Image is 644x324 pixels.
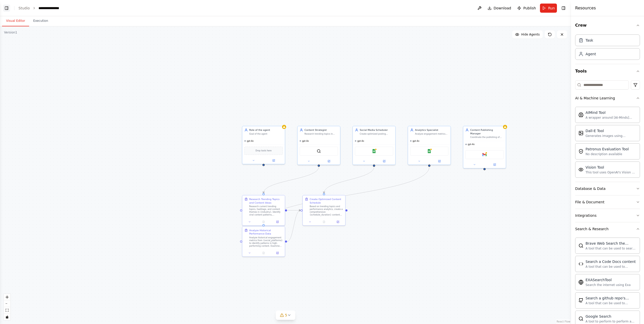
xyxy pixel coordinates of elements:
[578,167,583,172] img: VisionTool
[586,134,637,138] div: Generates images using OpenAI's Dall-E model.
[548,6,555,11] span: Run
[322,167,376,193] g: Edge from cd8d4393-d46e-49dd-bb6c-295b167d2e33 to a4e6b226-97b7-411d-801f-60d1b7c9a4e0
[586,301,637,305] div: A tool that can be used to semantic search a query from a github repo's content. This is not the ...
[586,314,637,319] div: Google Search
[557,320,570,323] a: React Flow attribution
[249,229,283,236] div: Analyze Historical Performance Data
[372,149,376,153] img: Google Sheets
[18,6,30,10] a: Studio
[408,126,451,165] div: Analytics SpecialistAnalyze engagement metrics from {social_platforms}, identify high-performing ...
[470,136,504,139] div: Coordinate the publishing of social media content across {social_platforms}, ensure brand consist...
[586,165,637,170] div: Vision Tool
[586,265,637,269] div: A tool that can be used to semantic search a query from a Code Docs content.
[264,158,284,163] button: Open in side panel
[285,313,287,318] span: 5
[249,205,283,216] div: Research current trending topics, hashtags, and content themes in {industry}. Identify viral cont...
[310,205,343,216] div: Based on trending topics and performance analytics, create a comprehensive {schedule_duration} co...
[578,243,583,248] img: BraveSearchTool
[256,149,272,153] span: Drop tools here
[575,209,640,222] button: Integrations
[4,307,10,314] button: fit view
[494,6,511,11] span: Download
[249,128,283,132] div: Role of the agent
[540,4,557,13] button: Run
[578,149,583,154] img: PatronusEvalTool
[305,128,338,132] div: Content Strategist
[586,296,637,301] div: Search a github repo's content
[317,149,321,153] img: SerperDevTool
[523,6,536,11] span: Publish
[262,167,320,193] g: Edge from d87e0d18-9dc8-4c0a-8b7f-416f66c3be02 to 92afeae3-ddc4-4e65-9fec-ab5f341a69c7
[575,182,640,195] button: Database & Data
[310,197,343,204] div: Create Optimized Content Schedule
[317,220,331,224] button: No output available
[256,251,271,255] button: No output available
[575,92,640,105] button: AI & Machine Learning
[303,195,346,226] div: Create Optimized Content ScheduleBased on trending topics and performance analytics, create a com...
[575,32,640,64] div: Crew
[485,163,504,167] button: Open in side panel
[357,139,364,142] span: gpt-4o
[18,6,65,11] nav: breadcrumb
[575,5,596,11] h4: Resources
[586,51,596,57] div: Agent
[415,128,448,132] div: Analytics Specialist
[578,131,583,136] img: DallETool
[332,220,344,224] button: Open in side panel
[256,220,271,224] button: No output available
[276,311,295,320] button: 5
[242,195,285,226] div: Research Trending Topics and Content IdeasResearch current trending topics, hashtags, and content...
[575,105,640,182] div: AI & Machine Learning
[262,167,431,224] g: Edge from 720ced6c-528b-4764-bc8c-3e0bd87ac44d to 6c82d99a-5cc9-4131-b530-23fbb58a51ff
[287,209,300,243] g: Edge from 6c82d99a-5cc9-4131-b530-23fbb58a51ff to a4e6b226-97b7-411d-801f-60d1b7c9a4e0
[586,110,637,115] div: AIMind Tool
[560,5,567,12] button: Hide right sidebar
[249,236,283,247] div: Analyze historical engagement metrics from {social_platforms} to identify patterns in high-perfor...
[586,170,637,174] div: This tool uses OpenAI's Vision API to describe the contents of an image.
[575,96,615,101] div: AI & Machine Learning
[586,128,637,133] div: Dall-E Tool
[4,314,10,320] button: toggle interactivity
[575,64,640,78] button: Tools
[413,139,419,142] span: gpt-4o
[575,226,609,231] div: Search & Research
[515,4,538,13] button: Publish
[272,251,284,255] button: Open in side panel
[415,132,448,135] div: Analyze engagement metrics from {social_platforms}, identify high-performing content patterns, an...
[4,294,10,300] button: zoom in
[3,5,10,12] button: Show left sidebar
[242,126,285,164] div: Role of the agentGoal of the agentgpt-4oDrop tools here
[430,159,449,163] button: Open in side panel
[575,213,596,218] div: Integrations
[287,209,300,212] g: Edge from 92afeae3-ddc4-4e65-9fec-ab5f341a69c7 to a4e6b226-97b7-411d-801f-60d1b7c9a4e0
[586,259,637,264] div: Search a Code Docs content
[575,200,605,205] div: File & Document
[586,152,629,156] div: No description available
[249,197,283,204] div: Research Trending Topics and Content Ideas
[305,132,338,135] div: Research trending topics in {industry} and generate engaging content ideas that align with brand ...
[249,132,283,135] div: Goal of the agent
[575,186,606,191] div: Database & Data
[468,143,475,146] span: gpt-4o
[374,159,394,163] button: Open in side panel
[578,280,583,285] img: EXASearchTool
[575,195,640,209] button: File & Document
[586,147,629,152] div: Patronus Evaluation Tool
[575,222,640,236] button: Search & Research
[586,38,593,43] div: Task
[247,139,254,142] span: gpt-4o
[4,294,10,320] div: React Flow controls
[352,126,395,165] div: Social Media SchedulerCreate optimized posting schedules for {social_platforms} based on audience...
[319,159,339,163] button: Open in side panel
[578,112,583,117] img: AIMindTool
[360,132,393,135] div: Create optimized posting schedules for {social_platforms} based on audience analytics and engagem...
[360,128,393,132] div: Social Media Scheduler
[521,32,540,37] span: Hide Agents
[242,226,285,257] div: Analyze Historical Performance DataAnalyze historical engagement metrics from {social_platforms} ...
[586,246,637,250] div: A tool that can be used to search the internet with a search_query.
[272,220,284,224] button: Open in side panel
[578,261,583,266] img: CodeDocsSearchTool
[586,283,631,287] div: Search the internet using Exa
[486,4,513,13] button: Download
[575,18,640,32] button: Crew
